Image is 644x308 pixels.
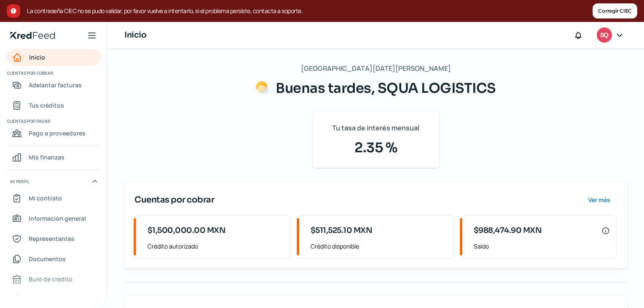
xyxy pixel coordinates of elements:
[323,138,429,158] span: 2.35 %
[29,152,64,162] span: Mis finanzas
[588,197,610,203] span: Ver más
[593,3,637,19] button: Corregir CIEC
[301,62,451,75] span: [GEOGRAPHIC_DATA][DATE][PERSON_NAME]
[29,193,62,203] span: Mi contrato
[7,210,102,227] a: Información general
[255,81,269,94] img: Saludos
[29,233,75,244] span: Representantes
[311,225,373,236] span: $511,525.10 MXN
[134,194,214,206] span: Cuentas por cobrar
[124,29,146,41] h1: Inicio
[7,69,100,77] span: Cuentas por cobrar
[29,52,45,62] span: Inicio
[10,178,30,185] span: Mi perfil
[7,117,100,125] span: Cuentas por pagar
[7,190,102,207] a: Mi contrato
[7,251,102,267] a: Documentos
[7,49,102,66] a: Inicio
[29,213,86,224] span: Información general
[7,230,102,247] a: Representantes
[7,77,102,94] a: Adelantar facturas
[29,128,86,138] span: Pago a proveedores
[7,125,102,142] a: Pago a proveedores
[581,192,617,208] button: Ver más
[311,241,447,251] span: Crédito disponible
[600,30,608,41] span: SQ
[474,241,610,251] span: Saldo
[7,271,102,288] a: Buró de crédito
[148,225,226,236] span: $1,500,000.00 MXN
[29,254,66,264] span: Documentos
[148,241,284,251] span: Crédito autorizado
[29,274,72,284] span: Buró de crédito
[27,6,593,16] span: La contraseña CIEC no se pudo validar, por favor vuelve a intentarlo, si el problema persiste, co...
[7,149,102,166] a: Mis finanzas
[7,291,102,308] a: Referencias
[29,80,82,90] span: Adelantar facturas
[29,294,62,305] span: Referencias
[7,97,102,114] a: Tus créditos
[474,225,542,236] span: $988,474.90 MXN
[276,80,496,97] span: Buenas tardes, SQUA LOGISTICS
[29,100,64,111] span: Tus créditos
[332,122,419,134] span: Tu tasa de interés mensual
